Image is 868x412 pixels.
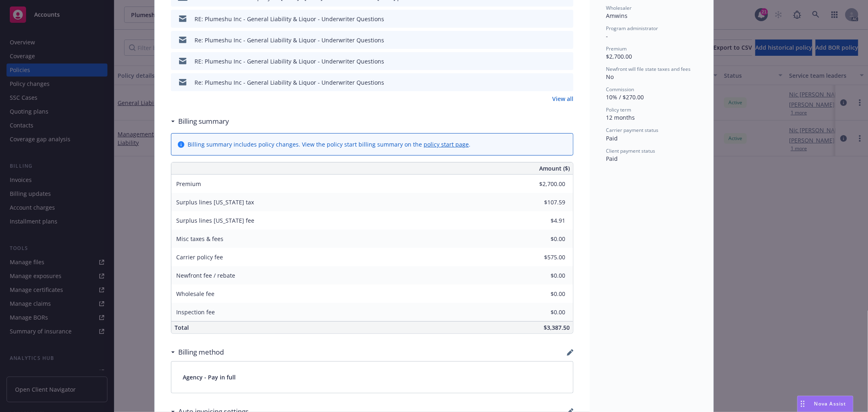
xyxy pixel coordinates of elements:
[176,180,201,188] span: Premium
[517,196,570,208] input: 0.00
[606,155,618,162] span: Paid
[606,53,632,60] span: $2,700.00
[606,147,655,154] span: Client payment status
[606,25,658,32] span: Program administrator
[517,306,570,318] input: 0.00
[176,253,223,261] span: Carrier policy fee
[606,32,608,40] span: -
[171,362,573,393] div: Agency - Pay in full
[195,15,384,23] div: RE: Plumeshu Inc - General Liability & Liquor - Underwriter Questions
[814,400,846,407] span: Nova Assist
[195,36,384,44] div: Re: Plumeshu Inc - General Liability & Liquor - Underwriter Questions
[550,36,556,44] button: download file
[517,251,570,263] input: 0.00
[178,116,229,127] h3: Billing summary
[563,57,570,66] button: preview file
[176,272,235,279] span: Newfront fee / rebate
[176,290,214,298] span: Wholesale fee
[563,78,570,87] button: preview file
[544,324,570,331] span: $3,387.50
[175,324,189,331] span: Total
[188,140,470,149] div: Billing summary includes policy changes. View the policy start billing summary on the .
[195,57,384,66] div: RE: Plumeshu Inc - General Liability & Liquor - Underwriter Questions
[176,308,215,316] span: Inspection fee
[517,288,570,300] input: 0.00
[176,217,254,224] span: Surplus lines [US_STATE] fee
[606,114,635,121] span: 12 months
[563,15,570,23] button: preview file
[178,347,224,357] h3: Billing method
[606,66,691,72] span: Newfront will file state taxes and fees
[550,78,556,87] button: download file
[606,106,631,113] span: Policy term
[606,127,658,134] span: Carrier payment status
[550,57,556,66] button: download file
[606,45,627,52] span: Premium
[176,235,223,243] span: Misc taxes & fees
[517,233,570,245] input: 0.00
[195,78,384,87] div: Re: Plumeshu Inc - General Liability & Liquor - Underwriter Questions
[171,347,224,357] div: Billing method
[550,15,556,23] button: download file
[797,396,853,412] button: Nova Assist
[606,73,614,81] span: No
[606,93,644,101] span: 10% / $270.00
[606,86,634,93] span: Commission
[517,215,570,227] input: 0.00
[176,198,254,206] span: Surplus lines [US_STATE] tax
[424,140,469,148] a: policy start page
[606,4,632,11] span: Wholesaler
[606,134,618,142] span: Paid
[606,12,627,20] span: Amwins
[539,164,570,173] span: Amount ($)
[171,116,229,127] div: Billing summary
[517,270,570,282] input: 0.00
[563,36,570,44] button: preview file
[798,396,808,412] div: Drag to move
[552,94,573,103] a: View all
[517,178,570,190] input: 0.00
